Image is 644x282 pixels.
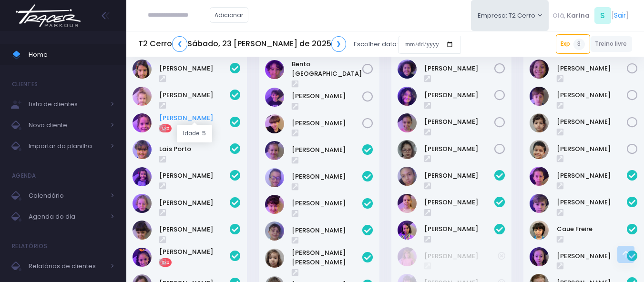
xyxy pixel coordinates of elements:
img: Helena Marins Padua [133,87,152,106]
a: [PERSON_NAME] [557,144,627,154]
img: Bento Brasil Torres [265,60,284,79]
span: Home [29,49,114,61]
img: MARIAH VITKOVSKY [398,221,417,240]
span: Novo cliente [29,119,105,131]
a: Laís Porto [159,144,230,154]
span: 3 [573,39,585,50]
a: [PERSON_NAME] [424,252,498,261]
img: Luca Cerutti Tufano [530,87,549,106]
h5: T2 Cerro Sábado, 23 [PERSON_NAME] de 2025 [138,36,346,52]
img: Cecilia Machado [265,141,284,160]
img: Brenda Yume Marins Pessoa [398,87,417,106]
img: Theo Vargas Dutra [530,140,549,159]
a: [PERSON_NAME] [159,247,230,257]
div: Idade: 5 [177,125,212,142]
a: [PERSON_NAME] [159,64,230,73]
a: Caue Freire [557,224,627,234]
a: Bento [GEOGRAPHIC_DATA] [292,60,362,78]
span: Lista de clientes [29,98,105,111]
img: Ana Beatriz Xavier Roque [398,60,417,79]
img: Cora Mathias Melo [133,60,152,79]
a: [PERSON_NAME] [292,226,362,235]
img: Luca Spina [265,114,284,133]
img: Joana Sierra Silami [530,247,549,266]
a: [PERSON_NAME] [424,224,495,234]
a: [PERSON_NAME] [424,91,495,100]
a: [PERSON_NAME] [557,198,627,207]
span: Agenda do dia [29,211,105,223]
img: Laís Porto Carreiro [133,140,152,159]
img: Betina Sierra Silami [530,167,549,186]
img: Manoella Couto Kersten [398,113,417,132]
a: [PERSON_NAME] [292,119,362,128]
img: Isabela Gerhardt Covolo [133,113,152,132]
img: Caetano Fiola da Costa [530,194,549,213]
a: [PERSON_NAME] [292,91,362,101]
img: Mariana Luísa Nagahori [398,140,417,159]
span: Karina [567,11,590,20]
a: [PERSON_NAME] [557,252,627,261]
a: Adicionar [210,7,249,23]
img: Inácio Borges Ribeiro [265,168,284,187]
img: Joaquim Reis [265,222,284,241]
div: [ ] [549,5,632,26]
img: Romeu Amaro F Zanotti [530,113,549,132]
img: Caue Freire Kawakami [530,221,549,240]
img: Isabela Araújo Girotto [265,195,284,214]
a: ❮ [172,36,187,52]
img: Athena Torres Longhi [398,194,417,213]
img: Mariana Bernardino da Freiria [133,248,152,267]
a: [PERSON_NAME] [557,64,627,73]
a: [PERSON_NAME] [159,91,230,100]
h4: Relatórios [12,237,47,256]
span: Calendário [29,190,105,202]
a: [PERSON_NAME] [424,198,495,207]
h4: Clientes [12,75,38,94]
a: [PERSON_NAME] [557,171,627,181]
a: [PERSON_NAME] [292,172,362,181]
a: [PERSON_NAME] [424,117,495,127]
img: João Pedro Dragonetti [265,249,284,268]
span: Olá, [552,11,565,20]
img: Alice Borges Ribeiro [398,167,417,186]
a: [PERSON_NAME] [159,225,230,234]
div: Escolher data: [138,33,460,55]
img: Helena rachkorsky [398,247,417,266]
a: [PERSON_NAME] [292,199,362,208]
a: [PERSON_NAME] [424,144,495,154]
a: [PERSON_NAME] [557,117,627,127]
a: Treino livre [590,36,633,52]
a: [PERSON_NAME] [424,171,495,181]
a: [PERSON_NAME] [159,171,230,181]
a: [PERSON_NAME] [159,113,230,123]
img: João Miguel Mourão Mariano [530,60,549,79]
a: [PERSON_NAME] [292,145,362,155]
a: ❯ [331,36,347,52]
img: Henrique Hasegawa Bittar [265,88,284,107]
a: Sair [614,10,626,20]
img: Maria Ribeiro Martins [133,221,152,240]
span: Importar da planilha [29,140,105,152]
h4: Agenda [12,166,36,185]
img: Maria Alice Sobral [133,194,152,213]
a: [PERSON_NAME] [159,198,230,208]
a: [PERSON_NAME] [424,64,495,73]
span: S [594,7,611,24]
img: Manuela Santos [133,167,152,186]
a: [PERSON_NAME] [PERSON_NAME] [292,248,362,267]
span: Relatórios de clientes [29,260,105,272]
a: [PERSON_NAME] [557,91,627,100]
a: Exp3 [556,34,590,53]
